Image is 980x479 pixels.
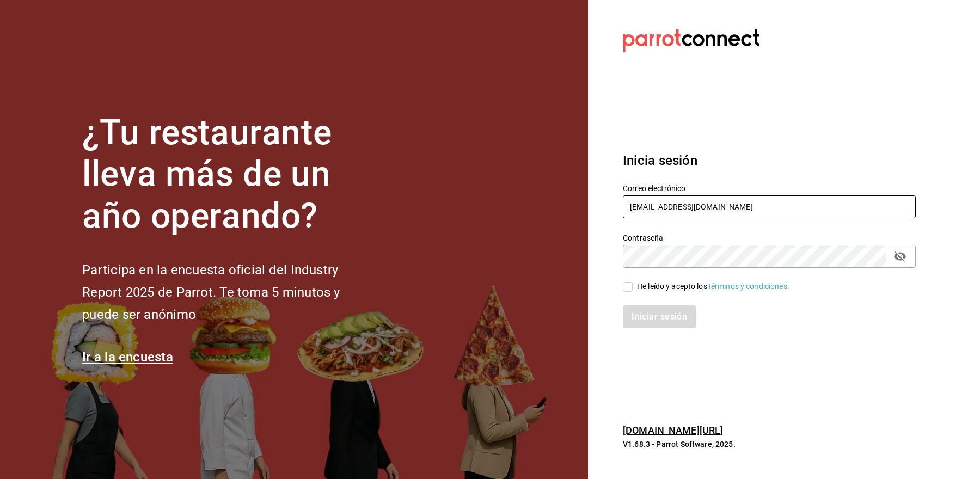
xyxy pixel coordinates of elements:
a: Términos y condiciones. [707,282,789,291]
p: V1.68.3 - Parrot Software, 2025. [623,439,916,450]
a: Ir a la encuesta [82,349,173,365]
label: Contraseña [623,234,916,241]
a: [DOMAIN_NAME][URL] [623,425,723,436]
label: Correo electrónico [623,184,916,192]
h3: Inicia sesión [623,151,916,170]
input: Ingresa tu correo electrónico [623,195,916,218]
div: He leído y acepto los [637,281,789,292]
h2: Participa en la encuesta oficial del Industry Report 2025 de Parrot. Te toma 5 minutos y puede se... [82,259,376,326]
button: passwordField [891,247,909,266]
h1: ¿Tu restaurante lleva más de un año operando? [82,112,376,237]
